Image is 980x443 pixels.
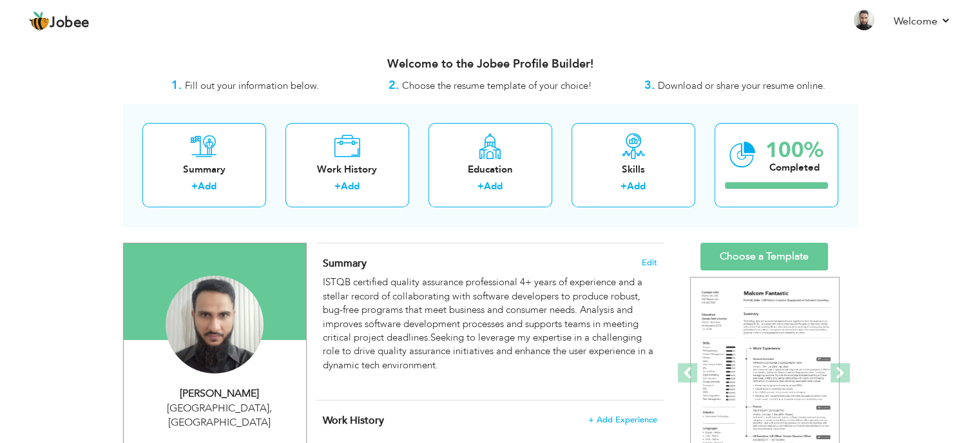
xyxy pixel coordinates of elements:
[402,79,592,92] span: Choose the resume template of your choice!
[620,180,627,193] label: +
[323,414,657,427] h4: This helps to show the companies you have worked for.
[334,180,341,193] label: +
[765,140,823,161] div: 100%
[269,401,272,415] span: ,
[185,79,319,92] span: Fill out your information below.
[439,163,542,176] div: Education
[171,77,182,93] strong: 1.
[582,163,685,176] div: Skills
[29,11,90,32] a: Jobee
[477,180,484,193] label: +
[191,180,198,193] label: +
[123,58,858,71] h3: Welcome to the Jobee Profile Builder!
[153,163,256,176] div: Summary
[627,180,646,193] a: Add
[50,16,90,30] span: Jobee
[133,386,306,401] div: [PERSON_NAME]
[323,413,384,428] span: Work History
[133,401,306,431] div: [GEOGRAPHIC_DATA] [GEOGRAPHIC_DATA]
[296,163,399,176] div: Work History
[894,14,951,29] a: Welcome
[644,77,655,93] strong: 3.
[389,77,399,93] strong: 2.
[198,180,216,193] a: Add
[588,415,657,424] span: + Add Experience
[658,79,825,92] span: Download or share your resume online.
[323,276,657,386] div: ISTQB certified quality assurance professional 4+ years of experience and a stellar record of col...
[323,257,657,270] h4: Adding a summary is a quick and easy way to highlight your experience and interests.
[323,256,367,270] span: Summary
[700,243,828,270] a: Choose a Template
[166,276,264,373] img: Akif Naseem
[484,180,503,193] a: Add
[642,258,657,267] span: Edit
[854,10,874,30] img: Profile Img
[765,161,823,174] div: Completed
[341,180,360,193] a: Add
[29,11,50,32] img: jobee.io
